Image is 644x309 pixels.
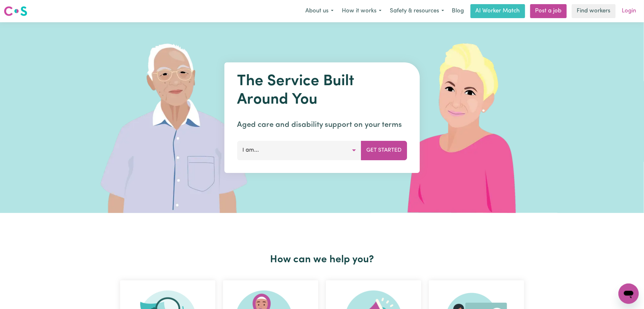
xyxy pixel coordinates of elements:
[237,141,361,160] button: I am...
[530,4,567,18] a: Post a job
[301,4,338,18] button: About us
[471,4,525,18] a: AI Worker Match
[4,5,27,17] img: Careseekers logo
[619,284,639,304] iframe: Button to launch messaging window
[386,4,448,18] button: Safety & resources
[237,72,407,109] h1: The Service Built Around You
[4,4,27,18] a: Careseekers logo
[361,141,407,160] button: Get Started
[116,254,528,266] h2: How can we help you?
[572,4,616,18] a: Find workers
[618,4,640,18] a: Login
[237,119,407,131] p: Aged care and disability support on your terms
[448,4,468,18] a: Blog
[338,4,386,18] button: How it works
